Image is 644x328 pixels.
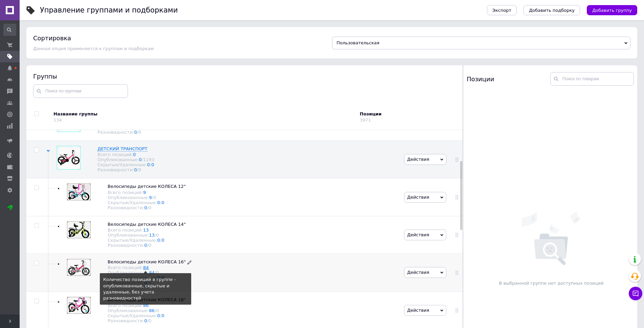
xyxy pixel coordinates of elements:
a: 0 [144,205,147,210]
a: 84 [143,265,149,270]
span: / [160,238,164,243]
span: Велосипеды детские КОЛЕСА 12" [108,184,186,189]
div: Группы [33,72,456,81]
a: Редактировать [187,259,192,265]
a: 0 [161,200,164,205]
span: Экспорт [492,8,511,13]
span: Действия [407,232,429,237]
a: 0 [161,238,164,243]
div: Скрытые/Удаленные: [108,200,186,205]
span: Добавить группу [592,8,632,13]
div: 0 [149,205,151,210]
div: 134 [53,117,62,123]
span: / [160,200,164,205]
div: 0 [138,130,141,135]
div: Всего позиций: [108,265,192,270]
span: / [142,157,154,162]
div: 0 [156,270,159,275]
span: Добавить подборку [529,8,575,13]
a: 13 [143,227,149,233]
div: 0 [149,318,151,323]
span: Данная опция применяется к группам и подборкам [33,46,154,51]
span: / [137,167,141,172]
div: 0 [153,195,156,200]
div: Разновидности: [97,167,154,172]
span: / [147,243,152,248]
a: 86 [149,308,155,313]
span: / [147,205,152,210]
a: 0 [157,238,160,243]
button: Добавить подборку [524,5,580,15]
div: Всего позиций: [108,303,186,308]
a: 0 [144,318,147,323]
a: 0 [144,243,147,248]
img: ДЕТСКИЙ ТРАНСПОРТ [57,146,81,170]
span: Действия [407,270,429,275]
a: 0 [151,162,154,167]
div: 1193 [143,157,154,162]
div: Опубликованные: [108,270,192,275]
div: Всего позиций: [108,190,186,195]
div: Позиции [467,72,550,86]
a: 86 [143,303,149,308]
span: Действия [407,157,429,162]
span: / [150,162,154,167]
h4: Сортировка [33,35,71,42]
div: Опубликованные: [97,157,154,162]
a: 13 [149,233,155,238]
span: Действия [407,195,429,200]
img: Велосипеды детские КОЛЕСА 14" [67,221,91,238]
div: Количество позиций в группе - опубликованные, скрытые и удаленные, без учета разновидностей [103,277,188,301]
div: Разновидности: [108,243,186,248]
input: Поиск по группам [33,84,128,98]
div: Опубликованные: [108,308,186,313]
img: Велосипеды детские КОЛЕСА 18" [67,297,91,314]
span: Велосипеды детские КОЛЕСА 16" [108,259,186,264]
span: / [147,318,152,323]
div: Скрытые/Удаленные: [97,162,154,167]
div: Опубликованные: [108,233,186,238]
button: Чат с покупателем [629,287,642,300]
div: 0 [149,243,151,248]
a: 0 [157,313,160,318]
a: 0 [134,167,137,172]
span: / [155,270,159,275]
div: Опубликованные: [108,195,186,200]
a: 0 [134,130,137,135]
span: / [155,308,159,313]
input: Поиск по товарам [550,72,634,86]
img: Велосипеды детские КОЛЕСА 16" [67,259,91,276]
a: 0 [147,162,150,167]
p: В выбранной группе нет доступных позиций [467,280,636,286]
span: / [160,313,164,318]
div: Всего позиций: [108,227,186,233]
span: / [137,130,141,135]
a: 0 [133,152,136,157]
a: 9 [143,190,146,195]
div: Скрытые/Удаленные: [108,238,186,243]
span: Действия [407,308,429,313]
span: Велосипеды детские КОЛЕСА 14" [108,222,186,227]
a: 0 [139,157,141,162]
div: Всего позиций: [97,152,154,157]
div: 3971 [360,117,371,123]
div: Разновидности: [108,205,186,210]
button: Добавить группу [587,5,637,15]
img: Велосипеды детские КОЛЕСА 12" [67,183,91,200]
div: Разновидности: [97,130,170,135]
div: 0 [156,308,159,313]
a: 84 [149,270,155,275]
a: 0 [161,313,164,318]
div: Название группы [53,111,355,117]
span: ДЕТСКИЙ ТРАНСПОРТ [97,146,148,151]
div: 0 [156,233,159,238]
h1: Управление группами и подборками [40,6,178,14]
span: / [152,195,156,200]
div: Скрытые/Удаленные: [108,313,186,318]
div: 0 [138,167,141,172]
span: Пользовательская [337,40,380,45]
span: / [155,233,159,238]
button: Экспорт [487,5,517,15]
div: Позиции [360,111,417,117]
a: 0 [157,200,160,205]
